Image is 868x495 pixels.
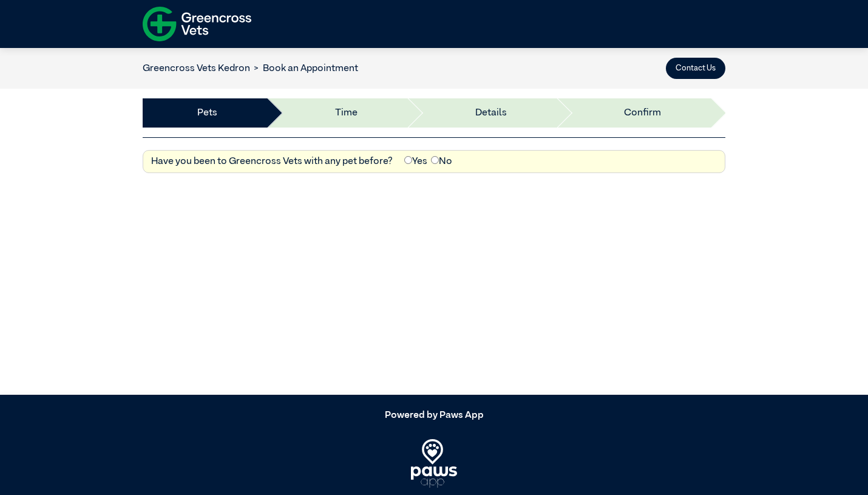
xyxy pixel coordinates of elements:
[143,410,725,422] h5: Powered by Paws App
[666,58,725,79] button: Contact Us
[151,154,393,169] label: Have you been to Greencross Vets with any pet before?
[197,106,217,120] a: Pets
[143,64,250,73] a: Greencross Vets Kedron
[404,156,412,164] input: Yes
[143,3,251,45] img: f-logo
[404,154,427,169] label: Yes
[431,154,452,169] label: No
[431,156,439,164] input: No
[143,61,358,76] nav: breadcrumb
[411,439,458,488] img: PawsApp
[250,61,358,76] li: Book an Appointment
